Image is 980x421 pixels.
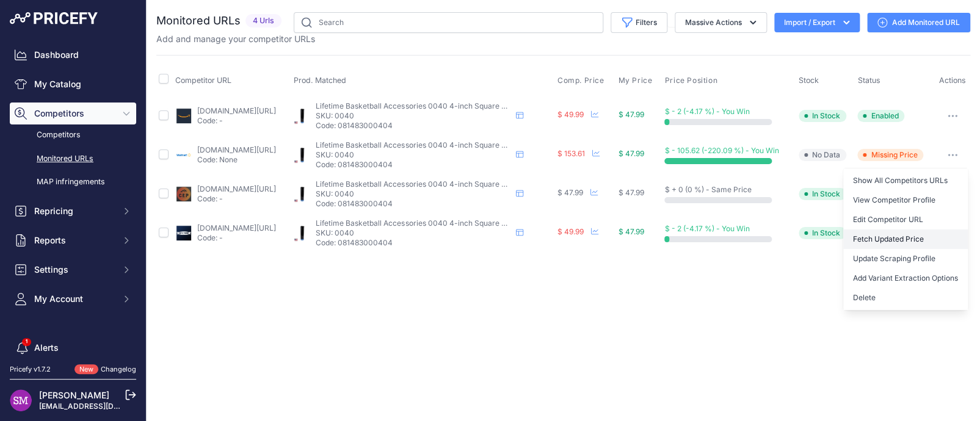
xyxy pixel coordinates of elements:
[664,76,719,85] button: Price Position
[843,268,968,288] button: Add Variant Extraction Options
[10,44,136,405] nav: Sidebar
[557,188,583,197] span: $ 47.99
[316,228,511,238] p: SKU: 0040
[156,12,241,29] h2: Monitored URLs
[316,160,511,170] p: Code: 081483000404
[10,288,136,310] button: My Account
[34,264,114,276] span: Settings
[611,12,667,33] button: Filters
[10,337,136,359] a: Alerts
[843,171,968,190] a: Show All Competitors URLs
[557,227,584,236] span: $ 49.99
[197,106,276,115] a: [DOMAIN_NAME][URL]
[10,229,136,251] button: Reports
[316,140,653,149] span: Lifetime Basketball Accessories 0040 4-inch Square Pole Ground Sleeve - Black - 4-inch Square
[197,145,276,154] a: [DOMAIN_NAME][URL]
[675,12,767,33] button: Massive Actions
[867,13,970,32] a: Add Monitored URL
[10,103,136,124] button: Competitors
[857,76,880,85] span: Status
[34,205,114,217] span: Repricing
[557,76,604,85] span: Comp. Price
[316,150,511,160] p: SKU: 0040
[39,401,167,411] a: [EMAIL_ADDRESS][DOMAIN_NAME]
[316,189,511,199] p: SKU: 0040
[197,194,276,204] p: Code: -
[843,249,968,268] a: Update Scraping Profile
[10,364,51,375] div: Pricefy v1.7.2
[799,188,846,200] span: In Stock
[799,227,846,239] span: In Stock
[197,116,276,126] p: Code: -
[316,238,511,248] p: Code: 081483000404
[294,12,603,33] input: Search
[316,111,511,121] p: SKU: 0040
[316,199,511,209] p: Code: 081483000404
[557,149,585,158] span: $ 153.61
[316,218,653,228] span: Lifetime Basketball Accessories 0040 4-inch Square Pole Ground Sleeve - Black - 4-inch Square
[843,210,968,229] a: Edit Competitor URL
[664,185,751,194] span: $ + 0 (0 %) - Same Price
[10,200,136,222] button: Repricing
[843,190,968,210] a: View Competitor Profile
[857,110,904,122] span: Enabled
[557,110,584,119] span: $ 49.99
[197,184,276,193] a: [DOMAIN_NAME][URL]
[774,13,860,32] button: Import / Export
[316,121,511,131] p: Code: 081483000404
[10,148,136,170] a: Monitored URLs
[664,107,749,116] span: $ - 2 (-4.17 %) - You Win
[664,224,749,233] span: $ - 2 (-4.17 %) - You Win
[101,365,136,373] a: Changelog
[156,33,315,45] p: Add and manage your competitor URLs
[618,76,655,85] button: My Price
[316,101,653,110] span: Lifetime Basketball Accessories 0040 4-inch Square Pole Ground Sleeve - Black - 4-inch Square
[197,155,276,165] p: Code: None
[843,229,968,249] button: Fetch Updated Price
[939,76,966,85] span: Actions
[197,223,276,232] a: [DOMAIN_NAME][URL]
[664,76,717,85] span: Price Position
[10,12,98,24] img: Pricefy Logo
[10,44,136,66] a: Dashboard
[74,364,98,375] span: New
[618,149,644,158] span: $ 47.99
[10,259,136,281] button: Settings
[799,76,819,85] span: Stock
[618,110,644,119] span: $ 47.99
[245,14,281,28] span: 4 Urls
[175,76,231,85] span: Competitor URL
[39,390,109,400] a: [PERSON_NAME]
[799,149,846,161] span: No Data
[34,234,114,246] span: Reports
[10,171,136,193] a: MAP infringements
[34,107,114,120] span: Competitors
[197,233,276,243] p: Code: -
[618,227,644,236] span: $ 47.99
[10,73,136,95] a: My Catalog
[10,124,136,146] a: Competitors
[34,293,114,305] span: My Account
[316,179,653,189] span: Lifetime Basketball Accessories 0040 4-inch Square Pole Ground Sleeve - Black - 4-inch Square
[618,76,652,85] span: My Price
[664,146,779,155] span: $ - 105.62 (-220.09 %) - You Win
[843,288,968,308] button: Delete
[618,188,644,197] span: $ 47.99
[557,76,607,85] button: Comp. Price
[857,149,923,161] span: Missing Price
[294,76,346,85] span: Prod. Matched
[799,110,846,122] span: In Stock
